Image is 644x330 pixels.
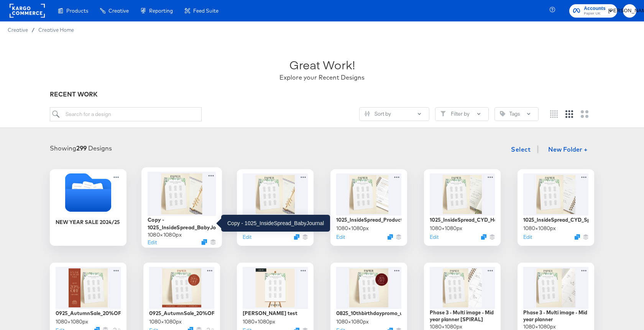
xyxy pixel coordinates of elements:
[28,27,38,33] span: /
[575,234,580,240] svg: Duplicate
[50,169,127,246] div: NEW YEAR SALE 2024/25
[56,219,120,226] div: NEW YEAR SALE 2024/25
[523,234,532,241] button: Edit
[495,107,539,121] button: TagTags
[569,4,617,18] button: AccountsPapier UK
[435,107,489,121] button: FilterFilter by
[38,27,74,33] a: Creative Home
[50,144,112,153] div: Showing Designs
[141,167,222,248] div: Copy - 1025_InsideSpread_BabyJournal1080×1080pxEditDuplicate
[581,110,588,118] svg: Large grid
[336,234,345,241] button: Edit
[565,110,573,118] svg: Medium grid
[243,310,297,317] div: [PERSON_NAME] test
[542,143,594,157] button: New Folder +
[289,57,355,73] div: Great Work!
[336,318,369,325] div: 1080 × 1080 px
[108,8,129,14] span: Creative
[424,169,501,246] div: 1025_InsideSpread_CYD_Hardback1080×1080pxEditDuplicate
[330,169,407,246] div: 1025_InsideSpread_ProductivityPlanner1080×1080pxEditDuplicate
[584,5,606,13] span: Accounts
[523,309,588,323] div: Phase 3 - Multi image - Mid year planner
[430,225,462,232] div: 1080 × 1080 px
[336,225,369,232] div: 1080 × 1080 px
[50,107,202,121] input: Search for a design
[243,318,275,325] div: 1080 × 1080 px
[523,216,588,224] div: 1025_InsideSpread_CYD_Spiral
[66,8,88,14] span: Products
[243,225,275,232] div: 1080 × 1080 px
[294,234,299,240] svg: Duplicate
[517,169,594,246] div: 1025_InsideSpread_CYD_Spiral1080×1080pxEditDuplicate
[365,111,370,116] svg: Sliders
[523,225,556,232] div: 1080 × 1080 px
[149,8,173,14] span: Reporting
[584,11,606,17] span: Papier UK
[243,234,251,241] button: Edit
[148,231,182,238] div: 1080 × 1080 px
[550,110,558,118] svg: Small grid
[149,310,214,317] div: 0925_AutumnSale_20%OFF_Sitewide_Version1
[336,310,401,317] div: 0825_10thbirthdaypromo_upto30%
[149,318,182,325] div: 1080 × 1080 px
[623,4,636,18] button: [PERSON_NAME]
[359,107,429,121] button: SlidersSort by
[50,173,127,212] svg: Folder
[193,8,219,14] span: Feed Suite
[279,73,365,82] div: Explore your Recent Designs
[148,238,157,245] button: Edit
[440,111,446,116] svg: Filter
[336,216,401,224] div: 1025_InsideSpread_ProductivityPlanner
[430,234,439,241] button: Edit
[148,216,216,231] div: Copy - 1025_InsideSpread_BabyJournal
[481,234,486,240] svg: Duplicate
[430,309,495,323] div: Phase 3 - Multi image - Mid year planner [SPIRAL]
[243,216,308,224] div: 1025_InsideSpread_BabyJournal
[237,169,314,246] div: 1025_InsideSpread_BabyJournal1080×1080pxEditDuplicate
[8,27,28,33] span: Creative
[76,144,87,152] strong: 299
[508,142,534,157] button: Select
[500,111,505,116] svg: Tag
[50,90,594,99] div: RECENT WORK
[56,310,121,317] div: 0925_AutumnSale_20%OFF_Sitewide_Version2
[511,144,531,155] span: Select
[430,216,495,224] div: 1025_InsideSpread_CYD_Hardback
[626,7,633,15] span: [PERSON_NAME]
[201,239,207,245] svg: Duplicate
[388,234,393,240] svg: Duplicate
[56,318,88,325] div: 1080 × 1080 px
